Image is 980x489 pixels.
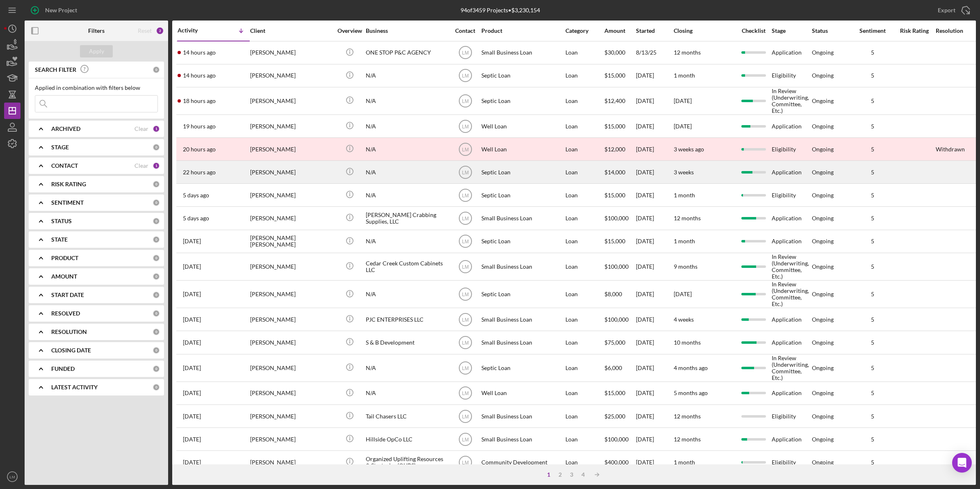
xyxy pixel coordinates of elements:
div: $8,000 [604,281,635,307]
div: 4 [577,471,589,478]
div: N/A [366,184,448,206]
div: 0 [153,236,160,243]
div: Eligibility [772,451,811,473]
div: Septic Loan [481,184,563,206]
b: STATE [51,236,68,243]
div: In Review (Underwriting, Committee, Etc.) [772,281,811,307]
b: CONTACT [51,162,78,169]
time: 2025-08-18 23:09 [183,316,201,323]
div: Septic Loan [481,231,563,252]
div: Eligibility [772,184,811,206]
text: LM [462,264,469,270]
time: 2025-08-17 19:42 [183,413,201,420]
div: Loan [565,42,604,64]
time: 2025-08-18 17:21 [183,365,201,371]
div: [PERSON_NAME] [250,207,332,229]
div: Loan [565,451,604,473]
div: $15,000 [604,184,635,206]
text: LM [462,317,469,323]
div: 5 [852,215,893,222]
div: 5 [852,263,893,270]
div: [DATE] [636,382,673,404]
time: 12 months [674,413,701,420]
div: [DATE] [636,65,673,87]
time: 2025-08-20 16:26 [183,238,201,244]
div: Loan [565,161,604,183]
div: PJC ENTERPRISES LLC [366,308,448,330]
time: 1 month [674,238,695,244]
time: 3 weeks ago [674,146,704,153]
div: $15,000 [604,65,635,87]
text: LM [462,192,469,198]
div: 5 [852,192,893,199]
div: Applied in combination with filters below [35,85,158,91]
text: LM [462,169,469,175]
div: Ongoing [812,459,834,466]
div: Ongoing [812,436,834,443]
time: 2025-08-25 16:49 [183,146,216,153]
b: SEARCH FILTER [35,66,76,73]
div: Ongoing [812,413,834,420]
div: Loan [565,207,604,229]
text: LM [462,340,469,346]
div: Application [772,308,811,330]
div: Application [772,42,811,64]
div: [DATE] [636,161,673,183]
text: LM [462,123,469,129]
div: Loan [565,331,604,353]
div: Ongoing [812,339,834,346]
div: 0 [153,347,160,354]
div: Ongoing [812,192,834,199]
div: 1 [153,162,160,169]
b: Filters [88,27,105,34]
div: 5 [852,72,893,79]
div: $100,000 [604,207,635,229]
time: 2025-08-21 18:48 [183,215,209,222]
text: LM [462,365,469,371]
div: Stage [772,27,811,34]
div: 5 [852,49,893,56]
button: Export [930,2,976,18]
div: $6,000 [604,355,635,381]
div: 0 [153,384,160,391]
div: 0 [153,181,160,188]
time: 12 months [674,215,701,222]
div: Loan [565,184,604,206]
div: 0 [153,310,160,317]
time: 9 months [674,263,697,270]
div: Risk Rating [894,27,935,34]
div: Resolution [936,27,975,34]
div: N/A [366,382,448,404]
div: ONE STOP P&C AGENCY [366,42,448,64]
div: Well Loan [481,138,563,160]
div: N/A [366,231,448,252]
div: 2 [156,27,164,35]
time: 12 months [674,436,701,443]
div: 2 [554,471,566,478]
div: Closing [674,27,735,34]
div: $100,000 [604,254,635,280]
div: In Review (Underwriting, Committee, Etc.) [772,88,811,114]
div: [DATE] [636,451,673,473]
div: [PERSON_NAME] [250,115,332,137]
b: CLOSING DATE [51,347,91,354]
text: LM [462,239,469,244]
div: [DATE] [636,138,673,160]
div: $15,000 [604,382,635,404]
div: Application [772,207,811,229]
div: $12,400 [604,88,635,114]
time: 1 month [674,459,695,466]
time: 2025-08-16 18:43 [183,436,201,443]
div: N/A [366,65,448,87]
b: STAGE [51,144,69,151]
div: 5 [852,169,893,176]
div: Small Business Loan [481,207,563,229]
div: Ongoing [812,123,834,130]
div: [PERSON_NAME] [250,308,332,330]
div: Category [565,27,604,34]
div: Septic Loan [481,88,563,114]
div: Clear [134,162,148,169]
div: Hillside OpCo LLC [366,428,448,450]
b: START DATE [51,292,84,298]
time: 2025-08-25 17:50 [183,123,216,130]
